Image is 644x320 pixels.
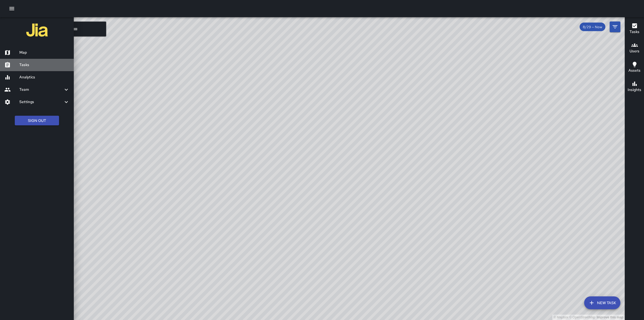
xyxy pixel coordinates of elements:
button: Sign Out [15,116,59,126]
h6: Assets [628,68,641,74]
h6: Analytics [19,74,69,80]
h6: Map [19,50,69,56]
h6: Tasks [19,62,69,68]
button: New Task [584,296,620,309]
h6: Tasks [630,29,639,35]
h6: Insights [628,87,641,93]
h6: Settings [19,99,63,105]
h6: Users [630,48,639,54]
h6: Team [19,87,63,93]
img: jia-logo [26,19,48,41]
